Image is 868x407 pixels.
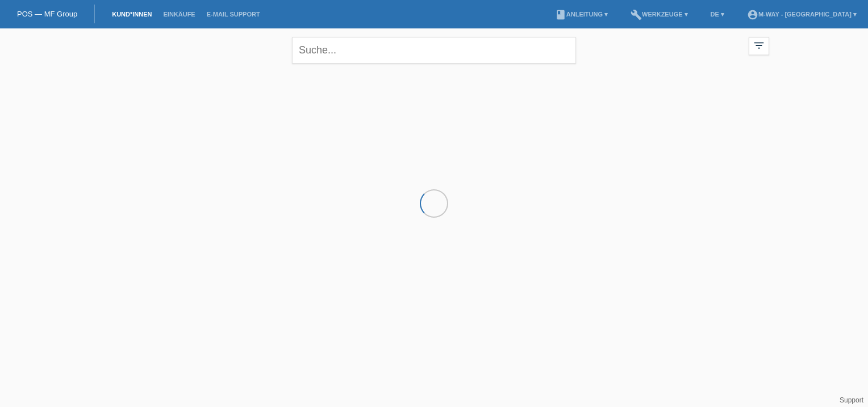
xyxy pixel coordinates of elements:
a: buildWerkzeuge ▾ [625,11,694,18]
i: account_circle [747,9,758,20]
a: DE ▾ [705,11,730,18]
a: Kund*innen [106,11,157,18]
i: filter_list [753,39,765,52]
a: account_circlem-way - [GEOGRAPHIC_DATA] ▾ [741,11,862,18]
a: bookAnleitung ▾ [549,11,614,18]
a: Support [840,396,863,404]
a: Einkäufe [157,11,201,18]
a: E-Mail Support [201,11,266,18]
i: book [555,9,566,20]
a: POS — MF Group [17,10,77,18]
input: Suche... [292,37,576,64]
i: build [631,9,642,20]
